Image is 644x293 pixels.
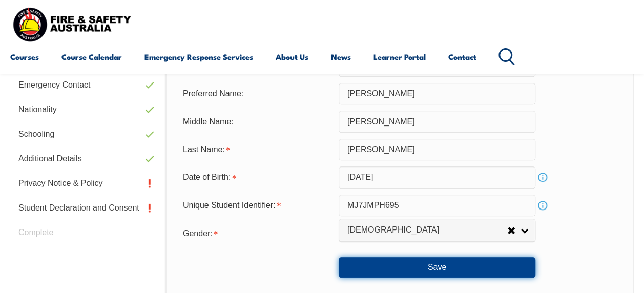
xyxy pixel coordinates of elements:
a: Privacy Notice & Policy [10,171,160,196]
a: Additional Details [10,146,160,171]
div: Unique Student Identifier is required. [175,196,339,215]
a: Student Declaration and Consent [10,196,160,220]
a: Schooling [10,122,160,146]
a: Info [535,170,550,184]
a: Info [535,198,550,213]
a: About Us [276,45,308,69]
input: Select Date... [339,166,535,188]
a: Emergency Response Services [144,45,253,69]
a: Courses [10,45,39,69]
div: Gender is required. [175,222,339,243]
span: [DEMOGRAPHIC_DATA] [347,225,507,236]
a: Learner Portal [373,45,426,69]
div: Preferred Name: [175,84,339,103]
a: Emergency Contact [10,73,160,97]
span: Gender: [183,229,213,238]
a: Contact [448,45,476,69]
div: Last Name is required. [175,140,339,159]
a: News [331,45,351,69]
button: Save [339,257,535,278]
div: Middle Name: [175,112,339,131]
a: Course Calendar [61,45,122,69]
div: Date of Birth is required. [175,168,339,187]
input: 10 Characters no 1, 0, O or I [339,195,535,216]
a: Nationality [10,97,160,122]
